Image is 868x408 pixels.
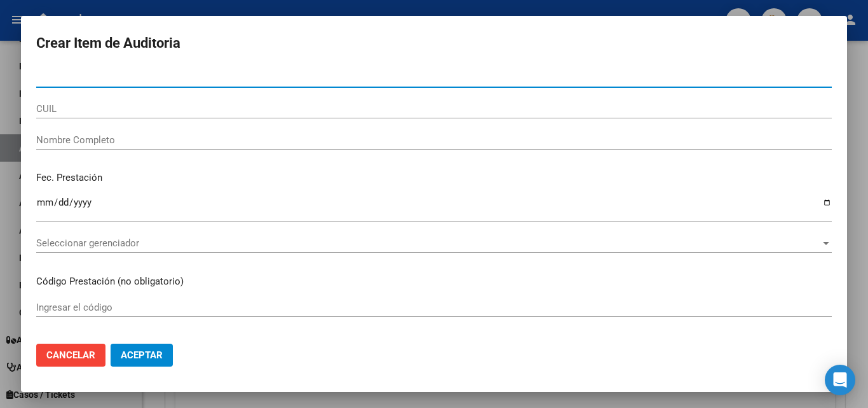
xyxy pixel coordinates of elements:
[111,344,173,367] button: Aceptar
[36,344,105,367] button: Cancelar
[36,31,832,55] h2: Crear Item de Auditoria
[46,349,95,361] span: Cancelar
[825,365,855,395] div: Open Intercom Messenger
[36,274,832,289] p: Código Prestación (no obligatorio)
[36,171,832,185] p: Fec. Prestación
[36,237,820,249] span: Seleccionar gerenciador
[121,349,163,361] span: Aceptar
